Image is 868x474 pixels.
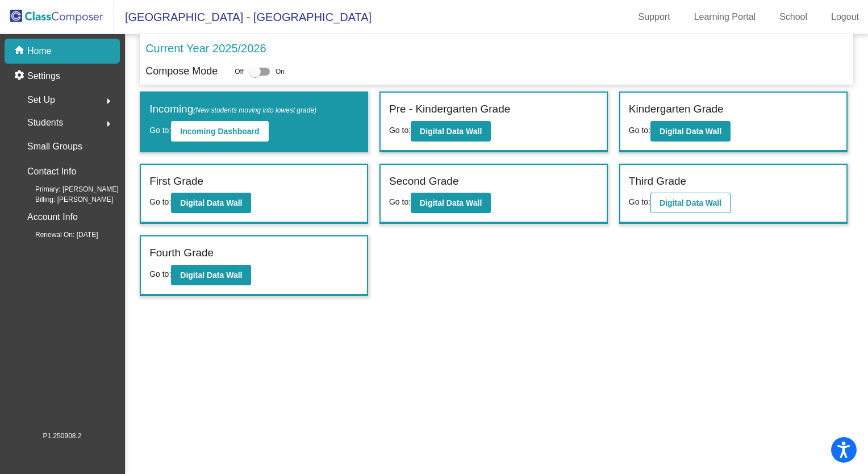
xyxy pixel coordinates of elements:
span: Primary: [PERSON_NAME] [17,184,119,194]
label: First Grade [149,173,203,190]
button: Digital Data Wall [411,121,491,142]
p: Current Year 2025/2026 [145,40,266,57]
span: On [276,66,285,77]
label: Second Grade [389,173,459,190]
span: Go to: [629,126,650,135]
b: Incoming Dashboard [180,127,259,136]
span: [GEOGRAPHIC_DATA] - [GEOGRAPHIC_DATA] [114,8,372,26]
label: Incoming [149,101,316,118]
mat-icon: arrow_right [102,117,115,131]
mat-icon: settings [14,69,27,83]
span: (New students moving into lowest grade) [193,106,316,114]
label: Third Grade [629,173,686,190]
button: Digital Data Wall [171,193,251,213]
button: Digital Data Wall [650,193,731,213]
button: Digital Data Wall [650,121,731,142]
span: Students [27,115,63,131]
span: Off [235,66,244,77]
p: Compose Mode [145,64,218,79]
span: Go to: [149,126,171,135]
label: Fourth Grade [149,245,214,261]
mat-icon: home [14,44,27,58]
span: Billing: [PERSON_NAME] [17,194,113,205]
p: Home [27,44,52,58]
mat-icon: arrow_right [102,94,115,108]
b: Digital Data Wall [420,127,482,136]
span: Go to: [389,197,411,206]
span: Go to: [389,126,411,135]
a: Logout [822,8,868,26]
button: Incoming Dashboard [171,121,268,142]
span: Set Up [27,92,55,108]
span: Go to: [629,197,650,206]
label: Pre - Kindergarten Grade [389,101,510,118]
b: Digital Data Wall [660,198,721,207]
b: Digital Data Wall [420,198,482,207]
span: Go to: [149,197,171,206]
b: Digital Data Wall [180,271,242,280]
a: Support [629,8,679,26]
b: Digital Data Wall [660,127,721,136]
span: Go to: [149,269,171,278]
b: Digital Data Wall [180,198,242,207]
label: Kindergarten Grade [629,101,724,118]
button: Digital Data Wall [171,265,251,285]
p: Small Groups [27,139,82,155]
a: School [770,8,816,26]
button: Digital Data Wall [411,193,491,213]
a: Learning Portal [685,8,765,26]
p: Contact Info [27,164,76,180]
p: Account Info [27,209,78,225]
span: Renewal On: [DATE] [17,230,98,240]
p: Settings [27,69,60,83]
